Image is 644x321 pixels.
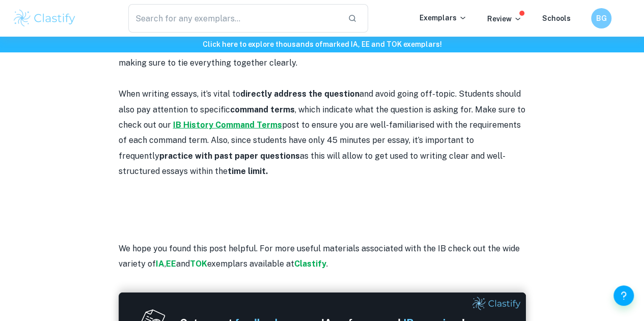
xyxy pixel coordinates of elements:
[613,285,634,306] button: Help and Feedback
[596,13,607,24] h6: BG
[437,43,511,52] strong: restate the thesis
[228,166,268,176] strong: time limit.
[166,259,176,269] a: EE
[294,259,326,269] a: Clastify
[141,43,185,52] strong: conclusion,
[119,241,526,272] p: We hope you found this post helpful. For more useful materials associated with the IB check out t...
[12,8,77,28] img: Clastify logo
[159,151,300,161] strong: practice with past paper questions
[542,14,571,22] a: Schools
[190,259,207,269] a: TOK
[487,13,522,24] p: Review
[246,43,353,52] strong: summarize the main points
[2,39,642,50] h6: Click here to explore thousands of marked IA, EE and TOK exemplars !
[230,105,295,114] strong: command terms
[128,4,340,33] input: Search for any exemplars...
[156,259,164,269] a: IA
[173,120,282,130] a: IB History Command Terms
[419,12,467,23] p: Exemplars
[591,8,611,28] button: BG
[119,86,526,179] p: When writing essays, it’s vital to and avoid going off-topic. Students should also pay attention ...
[119,40,526,71] p: In the students should made in the essay and , making sure to tie everything together clearly.
[240,89,359,99] strong: directly address the question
